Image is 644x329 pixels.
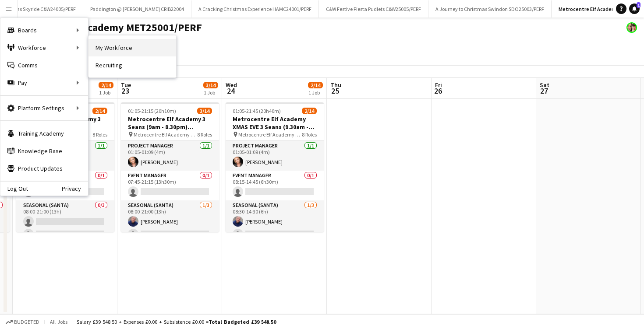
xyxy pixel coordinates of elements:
a: Privacy [62,185,88,192]
span: 2/14 [308,82,323,88]
app-card-role: Event Manager0/108:15-14:45 (6h30m) [226,171,324,200]
div: Boards [0,21,88,39]
span: All jobs [48,318,69,325]
span: 25 [329,86,341,96]
span: 1 [637,2,640,8]
app-card-role: Project Manager1/101:05-01:09 (4m)[PERSON_NAME] [226,141,324,171]
a: Training Academy [0,125,88,142]
button: Budgeted [4,317,41,327]
app-card-role: Seasonal (Santa)1/308:00-21:00 (13h)[PERSON_NAME] [121,200,219,255]
app-card-role: Seasonal (Santa)0/308:00-21:00 (13h) [16,200,114,255]
app-card-role: Seasonal (Santa)1/308:30-14:30 (6h)[PERSON_NAME] [226,200,324,255]
app-card-role: Event Manager0/107:45-21:15 (13h30m) [121,171,219,200]
span: Wed [226,81,237,89]
div: Salary £39 548.50 + Expenses £0.00 + Subsistence £0.00 = [77,318,276,325]
div: 1 Job [204,89,218,96]
span: 2/14 [92,108,107,114]
span: 27 [538,86,549,96]
span: 23 [120,86,131,96]
span: 8 Roles [197,131,212,138]
span: 01:05-21:45 (20h40m) [233,108,281,114]
button: A Journey to Christmas Swindon SDO25003/PERF [428,0,552,17]
span: Thu [330,81,341,89]
h3: Metrocentre Elf Academy XMAS EVE 3 Seans (9.30am - 2pm) MET25001/PERF [226,115,324,131]
span: 24 [224,86,237,96]
div: 1 Job [99,89,113,96]
span: 8 Roles [92,131,107,138]
app-job-card: 01:05-21:45 (20h40m)2/14Metrocentre Elf Academy XMAS EVE 3 Seans (9.30am - 2pm) MET25001/PERF Met... [226,102,324,232]
div: Pay [0,74,88,91]
div: Platform Settings [0,99,88,117]
app-card-role: Project Manager1/101:05-01:09 (4m)[PERSON_NAME] [121,141,219,171]
app-job-card: 01:05-21:15 (20h10m)3/14Metrocentre Elf Academy 3 Seans (9am - 8.30pm) MET25001/PERF Metrocentre ... [121,102,219,232]
span: 3/14 [197,108,212,114]
span: Budgeted [14,319,39,325]
a: Comms [0,56,88,74]
span: Tue [121,81,131,89]
span: 8 Roles [302,131,317,138]
div: 1 Job [308,89,322,96]
span: Total Budgeted £39 548.50 [209,318,276,325]
a: Recruiting [88,56,176,74]
button: C&W Festive Fiesta Pudlets C&W25005/PERF [319,0,428,17]
a: Product Updates [0,160,88,177]
span: 2/14 [302,108,317,114]
span: Metrocentre Elf Academy MET25001/PERF [238,131,302,138]
span: Fri [435,81,442,89]
span: 26 [434,86,442,96]
a: 1 [629,3,640,14]
h1: Metrocentre Elf Academy MET25001/PERF [7,21,202,34]
button: A Cracking Christmas Experience HAMC24001/PERF [191,0,319,17]
app-user-avatar: Performer Department [626,22,637,33]
div: Workforce [0,39,88,56]
button: Paddington @ [PERSON_NAME] CRIB22004 [83,0,191,17]
span: 01:05-21:15 (20h10m) [128,108,176,114]
span: 3/14 [203,82,218,88]
span: Sat [540,81,549,89]
h3: Metrocentre Elf Academy 3 Seans (9am - 8.30pm) MET25001/PERF [121,115,219,131]
a: My Workforce [88,39,176,56]
span: Metrocentre Elf Academy MET25001/PERF [134,131,197,138]
span: 2/14 [99,82,113,88]
a: Log Out [0,185,28,192]
a: Knowledge Base [0,142,88,160]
